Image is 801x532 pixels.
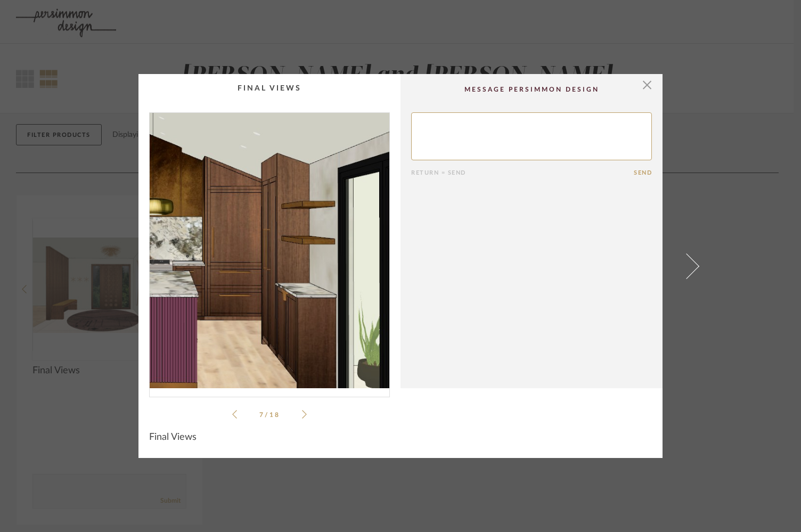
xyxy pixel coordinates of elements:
button: Send [634,169,652,176]
span: Final Views [149,431,197,443]
button: Close [636,74,658,95]
span: / [265,412,269,418]
div: Return = Send [411,169,634,176]
div: 6 [150,113,389,388]
span: 18 [269,412,280,418]
img: d11046df-cc73-4992-82a7-1bf91a2a370e_1000x1000.jpg [150,113,389,388]
span: 7 [259,412,265,418]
